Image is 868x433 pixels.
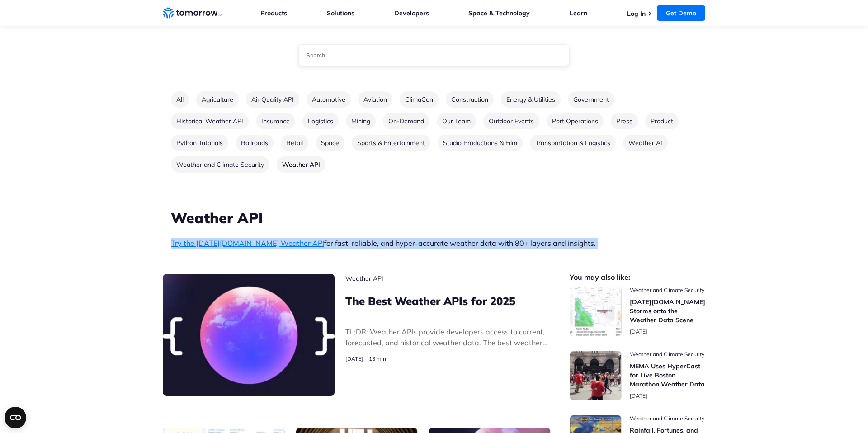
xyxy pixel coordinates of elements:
[171,135,228,151] a: Go to category Python Tutorials
[171,208,697,228] h1: Weather API
[345,294,551,308] h3: The Best Weather APIs for 2025
[260,9,287,17] a: Products
[530,135,616,151] a: Go to category Transportation & Logistics
[437,113,476,129] a: Go to category Our Team
[611,113,638,129] a: Go to category Press
[570,351,705,400] a: Read MEMA Uses HyperCast for Live Boston Marathon Weather Data
[352,135,430,151] a: Go to category Sports & Entertainment
[438,135,523,151] a: Go to category Studio Productions & Film
[630,415,705,422] span: post catecory
[196,91,239,108] a: Go to category Agriculture
[236,135,274,151] a: Go to category Railroads
[468,9,530,17] a: Space & Technology
[365,355,367,362] span: ·
[400,91,439,108] a: Go to category ClimaCon
[645,113,679,129] a: Go to category Product
[298,44,570,66] input: Type a search term
[302,113,339,129] a: Go to category Logistics
[369,355,386,362] span: Estimated reading time
[630,351,705,358] span: post catecory
[394,9,429,17] a: Developers
[256,113,295,129] a: Go to category Insurance
[570,274,705,281] h2: You may also like:
[383,113,429,129] a: Go to category On-Demand
[547,113,604,129] a: Go to category Port Operations
[346,113,376,129] a: Go to category Mining
[483,113,539,129] a: Go to category Outdoor Events
[345,355,363,362] span: publish date
[345,326,551,348] p: post excerpt
[630,287,705,294] span: post catecory
[171,91,697,173] ul: Blog categories list
[657,5,705,21] a: Get Demo
[627,9,646,18] a: Log In
[623,135,668,151] a: Go to category Weather AI
[171,238,697,249] p: for fast, reliable, and hyper-accurate weather data with 80+ layers and insights.
[570,287,705,336] a: Read Tomorrow.io Storms onto the Weather Data Scene
[171,91,189,108] a: Go to all categories
[568,91,614,108] a: Go to category Government
[570,9,587,17] a: Learn
[171,239,324,248] a: Try the [DATE][DOMAIN_NAME] Weather API
[316,135,344,151] a: Go to category Space
[5,407,26,428] button: Open CMP widget
[327,9,354,17] a: Solutions
[345,274,551,283] span: post catecory
[630,362,705,389] h3: MEMA Uses HyperCast for Live Boston Marathon Weather Data
[307,91,351,108] a: Go to category Automotive
[246,91,299,108] a: Go to category Air Quality API
[163,6,222,20] a: Home link
[163,274,551,396] a: Read The Best Weather APIs for 2025
[446,91,494,108] a: Go to category Construction
[630,328,647,335] span: publish date
[630,392,647,399] span: publish date
[171,156,269,173] a: Go to category Weather and Climate Security
[171,113,249,129] a: Go to category Historical Weather API
[630,297,705,325] h3: [DATE][DOMAIN_NAME] Storms onto the Weather Data Scene
[277,156,325,173] a: Go to category Weather API
[501,91,561,108] a: Go to category Energy & Utilities
[281,135,308,151] a: Go to category Retail
[358,91,392,108] a: Go to category Aviation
